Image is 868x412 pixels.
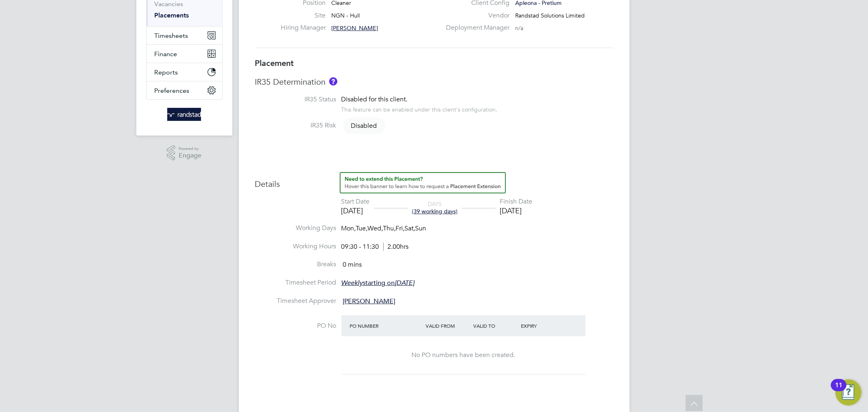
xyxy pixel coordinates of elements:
[441,24,509,32] label: Deployment Manager
[343,261,362,269] span: 0 mins
[255,172,613,189] h3: Details
[515,24,523,32] span: n/a
[331,24,378,32] span: [PERSON_NAME]
[500,206,533,215] div: [DATE]
[146,26,222,44] button: Timesheets
[424,318,471,333] div: Valid From
[341,279,363,287] em: Weekly
[255,278,337,287] label: Timesheet Period
[255,242,337,251] label: Working Hours
[340,172,506,193] button: How to extend a Placement?
[441,11,509,20] label: Vendor
[155,11,189,19] a: Placements
[255,297,337,305] label: Timesheet Approver
[255,77,613,87] h3: IR35 Determination
[167,108,201,121] img: randstad-logo-retina.png
[155,50,177,58] span: Finance
[515,12,585,19] span: Randstad Solutions Limited
[348,318,424,333] div: PO Number
[368,224,383,232] span: Wed,
[341,224,356,232] span: Mon,
[146,45,222,63] button: Finance
[341,197,370,206] div: Start Date
[331,12,360,19] span: NGN - Hull
[155,87,190,94] span: Preferences
[835,385,842,396] div: 11
[146,63,222,81] button: Reports
[255,224,337,232] label: Working Days
[146,108,223,121] a: Go to home page
[471,318,519,333] div: Valid To
[341,279,415,287] span: starting on
[167,145,201,161] a: Powered byEngage
[412,208,458,215] span: (39 working days)
[255,95,337,104] label: IR35 Status
[341,206,370,215] div: [DATE]
[383,243,409,251] span: 2.00hrs
[519,318,566,333] div: Expiry
[395,279,415,287] em: [DATE]
[255,260,337,269] label: Breaks
[341,243,409,251] div: 09:30 - 11:30
[383,224,396,232] span: Thu,
[255,58,294,68] b: Placement
[155,68,178,76] span: Reports
[255,121,337,130] label: IR35 Risk
[179,152,201,159] span: Engage
[155,32,188,39] span: Timesheets
[179,145,201,152] span: Powered by
[500,197,533,206] div: Finish Date
[146,81,222,99] button: Preferences
[343,297,396,305] span: [PERSON_NAME]
[255,322,337,330] label: PO No
[329,77,337,85] button: About IR35
[343,118,385,134] span: Disabled
[341,104,498,113] div: This feature can be enabled under this client's configuration.
[281,11,326,20] label: Site
[281,24,326,32] label: Hiring Manager
[356,224,368,232] span: Tue,
[350,351,577,359] div: No PO numbers have been created.
[396,224,405,232] span: Fri,
[408,200,462,215] div: DAYS
[341,95,408,103] span: Disabled for this client.
[835,379,861,405] button: Open Resource Center, 11 new notifications
[405,224,415,232] span: Sat,
[415,224,426,232] span: Sun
